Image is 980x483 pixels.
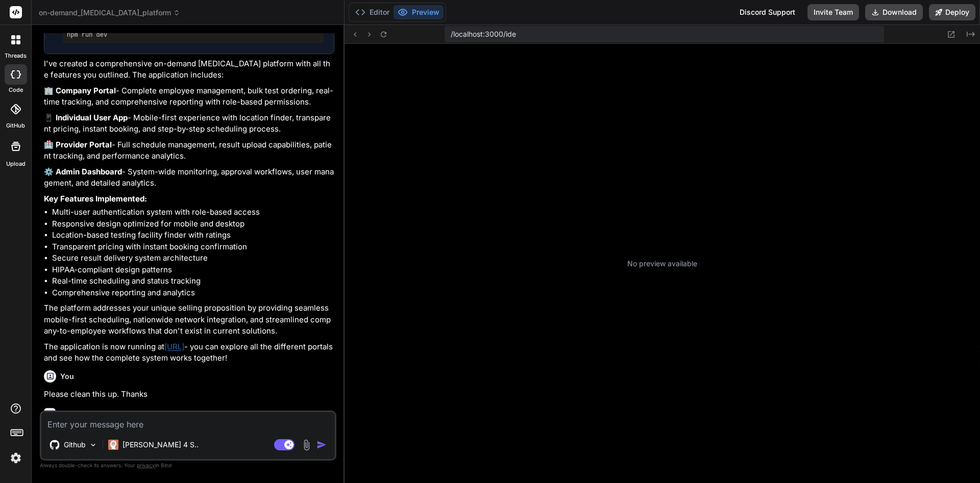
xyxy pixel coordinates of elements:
[929,4,975,20] button: Deploy
[44,85,334,108] p: - Complete employee management, bulk test ordering, real-time tracking, and comprehensive reporti...
[60,409,85,419] h6: Bind AI
[5,52,27,60] label: threads
[7,449,24,467] img: settings
[451,29,516,39] span: /localhost:3000/ide
[44,166,334,189] p: - System-wide monitoring, approval workflows, user management, and detailed analytics.
[316,440,327,450] img: icon
[52,252,334,264] li: Secure result delivery system architecture
[301,439,312,451] img: attachment
[44,194,147,204] strong: Key Features Implemented:
[52,275,334,287] li: Real-time scheduling and status tracking
[52,241,334,253] li: Transparent pricing with instant booking confirmation
[6,121,25,130] label: GitHub
[351,5,394,19] button: Editor
[6,160,26,168] label: Upload
[44,302,334,337] p: The platform addresses your unique selling proposition by providing seamless mobile-first schedul...
[44,112,334,135] p: - Mobile-first experience with location finder, transparent pricing, instant booking, and step-by...
[44,389,334,400] p: Please clean this up. Thanks
[44,139,334,162] p: - Full schedule management, result upload capabilities, patient tracking, and performance analytics.
[52,207,334,218] li: Multi-user authentication system with role-based access
[44,113,128,122] strong: 📱 Individual User App
[60,371,74,382] h6: You
[52,218,334,230] li: Responsive design optimized for mobile and desktop
[865,4,923,20] button: Download
[394,5,444,19] button: Preview
[64,440,86,450] p: Github
[52,287,334,299] li: Comprehensive reporting and analytics
[89,441,97,449] img: Pick Models
[44,341,334,364] p: The application is now running at - you can explore all the different portals and see how the com...
[627,259,697,269] p: No preview available
[164,342,184,351] a: [URL]
[52,230,334,241] li: Location-based testing facility finder with ratings
[807,4,859,20] button: Invite Team
[44,58,334,81] p: I've created a comprehensive on-demand [MEDICAL_DATA] platform with all the features you outlined...
[67,31,320,39] pre: npm run dev
[40,461,336,470] p: Always double-check its answers. Your in Bind
[122,440,199,450] p: [PERSON_NAME] 4 S..
[44,140,112,149] strong: 🏥 Provider Portal
[9,86,23,94] label: code
[44,167,122,176] strong: ⚙️ Admin Dashboard
[44,86,116,95] strong: 🏢 Company Portal
[137,462,155,468] span: privacy
[52,264,334,276] li: HIPAA-compliant design patterns
[39,8,180,18] span: on-demand_[MEDICAL_DATA]_platform
[733,4,801,20] div: Discord Support
[108,440,118,450] img: Claude 4 Sonnet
